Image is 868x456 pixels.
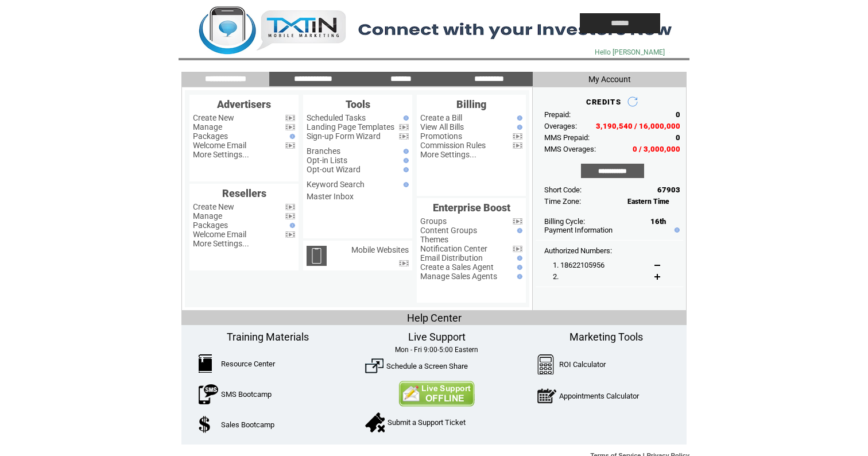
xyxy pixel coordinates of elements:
a: Welcome Email [193,141,246,150]
a: Sales Bootcamp [221,420,274,429]
a: Notification Center [420,244,487,253]
a: Payment Information [544,226,613,234]
span: 0 [676,133,680,142]
a: Opt-in Lists [307,156,347,165]
span: Help Center [407,312,462,324]
a: Opt-out Wizard [307,165,361,174]
a: Submit a Support Ticket [387,418,466,427]
a: More Settings... [193,150,249,159]
a: Packages [193,132,228,141]
span: Billing Cycle: [544,217,585,226]
img: video.png [399,260,409,266]
img: video.png [285,231,295,238]
img: video.png [513,218,522,225]
img: video.png [513,142,522,149]
img: video.png [285,204,295,210]
a: Themes [420,235,448,244]
img: ResourceCenter.png [199,354,212,373]
span: 3,190,540 / 16,000,000 [596,122,680,130]
span: Overages: [544,122,577,130]
img: video.png [513,246,522,252]
a: Create New [193,202,234,211]
a: Groups [420,217,447,226]
img: video.png [399,133,409,140]
span: Billing [456,98,486,110]
a: Landing Page Templates [307,122,394,132]
img: ScreenShare.png [365,357,383,375]
img: help.gif [514,256,522,261]
a: Create a Sales Agent [420,262,494,272]
img: video.png [285,142,295,149]
a: Manage [193,122,222,132]
span: 67903 [657,186,680,194]
span: Mon - Fri 9:00-5:00 Eastern [395,346,478,354]
span: Authorized Numbers: [544,246,612,255]
a: Mobile Websites [351,245,409,254]
img: help.gif [401,115,409,121]
img: help.gif [401,167,409,172]
img: help.gif [401,149,409,154]
span: Hello [PERSON_NAME] [595,48,665,56]
span: Time Zone: [544,197,581,206]
img: video.png [285,115,295,121]
span: Eastern Time [627,198,669,206]
a: View All Bills [420,122,464,132]
span: MMS Overages: [544,145,596,153]
img: SalesBootcamp.png [199,416,212,433]
a: Commission Rules [420,141,486,150]
a: Master Inbox [307,192,354,201]
img: video.png [513,133,522,140]
a: SMS Bootcamp [221,390,272,399]
span: Tools [346,98,370,110]
a: Schedule a Screen Share [386,362,468,370]
span: Training Materials [227,331,309,343]
span: 0 [676,110,680,119]
a: Appointments Calculator [559,392,639,400]
img: help.gif [514,115,522,121]
span: CREDITS [586,98,621,106]
img: help.gif [514,228,522,233]
span: Resellers [222,187,266,199]
span: 1. 18622105956 [553,261,604,269]
span: My Account [588,75,631,84]
a: Welcome Email [193,230,246,239]
img: help.gif [672,227,680,233]
a: Create a Bill [420,113,462,122]
a: Branches [307,146,340,156]
img: help.gif [401,158,409,163]
a: Packages [193,221,228,230]
img: video.png [285,124,295,130]
a: Scheduled Tasks [307,113,366,122]
span: Prepaid: [544,110,571,119]
a: Manage [193,211,222,221]
img: help.gif [514,274,522,279]
span: Live Support [408,331,466,343]
img: video.png [399,124,409,130]
img: help.gif [401,182,409,187]
span: 16th [650,217,666,226]
span: Short Code: [544,186,582,194]
a: Email Distribution [420,253,483,262]
a: Manage Sales Agents [420,272,497,281]
span: Advertisers [217,98,271,110]
a: More Settings... [193,239,249,248]
a: More Settings... [420,150,476,159]
img: SupportTicket.png [365,412,385,432]
img: help.gif [287,223,295,228]
span: Marketing Tools [569,331,643,343]
img: Contact Us [398,381,475,407]
a: Create New [193,113,234,122]
a: Sign-up Form Wizard [307,132,381,141]
img: help.gif [514,265,522,270]
a: ROI Calculator [559,360,606,369]
img: mobile-websites.png [307,246,327,266]
img: AppointmentCalc.png [537,386,556,406]
a: Keyword Search [307,180,365,189]
span: 2. [553,272,559,281]
a: Content Groups [420,226,477,235]
img: help.gif [514,125,522,130]
img: SMSBootcamp.png [199,384,218,404]
span: MMS Prepaid: [544,133,590,142]
img: video.png [285,213,295,219]
a: Resource Center [221,360,275,368]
